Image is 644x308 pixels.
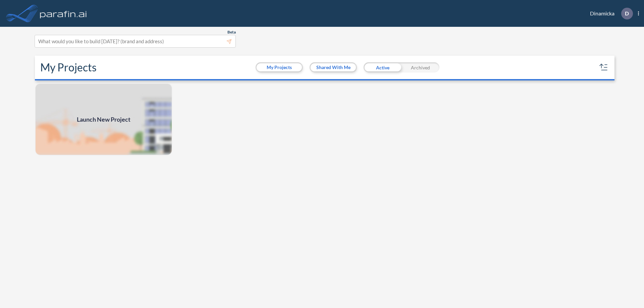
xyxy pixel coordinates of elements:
[227,29,236,35] span: Beta
[40,61,97,74] h2: My Projects
[580,8,639,19] div: Dinamicka
[35,83,172,156] img: add
[598,62,609,73] button: sort
[35,83,172,156] a: Launch New Project
[39,7,88,20] img: logo
[257,63,302,71] button: My Projects
[311,63,356,71] button: Shared With Me
[401,62,439,72] div: Archived
[77,115,130,124] span: Launch New Project
[625,10,629,16] p: D
[364,62,401,72] div: Active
